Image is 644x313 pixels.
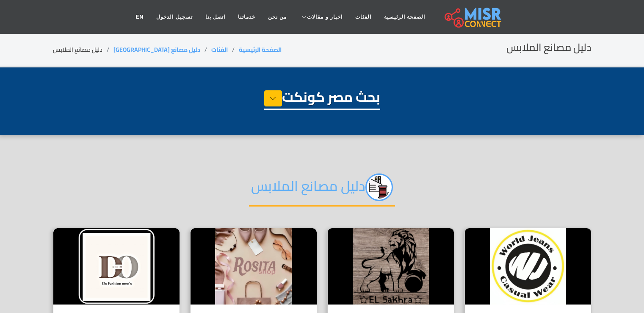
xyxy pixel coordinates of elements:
img: محل Rosita [191,228,317,305]
img: main.misr_connect [445,6,501,28]
img: مصنع عالم الجينز السوري [465,228,591,305]
img: jc8qEEzyi89FPzAOrPPq.png [365,173,393,201]
img: دو جينز [53,228,180,305]
h2: دليل مصانع الملابس [506,42,591,54]
a: الفئات [211,44,228,55]
a: من نحن [262,9,293,25]
a: الصفحة الرئيسية [378,9,431,25]
h1: بحث مصر كونكت [264,89,380,110]
img: مكتب الصخرة للملابس الجاهزة شبرا [328,228,454,305]
a: تسجيل الدخول [150,9,199,25]
li: دليل مصانع الملابس [53,45,113,54]
a: دليل مصانع [GEOGRAPHIC_DATA] [113,44,200,55]
h2: دليل مصانع الملابس [249,173,395,207]
a: الصفحة الرئيسية [239,44,282,55]
span: اخبار و مقالات [307,13,343,21]
a: اخبار و مقالات [293,9,349,25]
a: الفئات [349,9,378,25]
a: اتصل بنا [199,9,232,25]
a: EN [130,9,150,25]
a: خدماتنا [232,9,262,25]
